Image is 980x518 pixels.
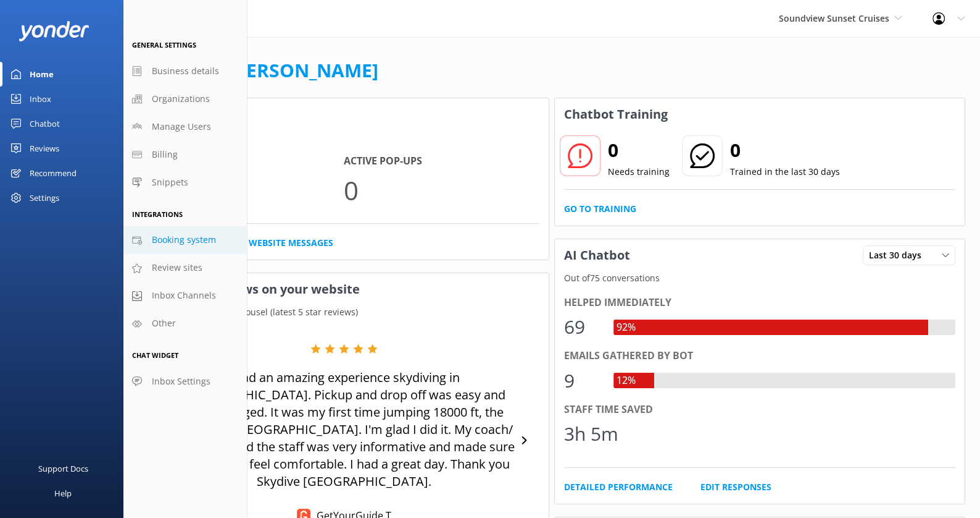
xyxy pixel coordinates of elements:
img: yonder-white-logo.png [19,21,89,41]
span: Chat Widget [132,350,178,360]
span: Inbox Settings [152,375,210,388]
h1: Welcome, [138,56,378,85]
p: I had an amazing experience skydiving in [GEOGRAPHIC_DATA]. Pickup and drop off was easy and well... [172,369,515,490]
a: Manage Users [123,113,247,141]
h3: Chatbot Training [555,98,677,130]
span: Other [152,316,176,330]
h3: AI Chatbot [555,239,639,271]
a: Other [123,310,247,338]
span: Manage Users [152,120,211,134]
h3: Website Chat [139,98,549,130]
a: Snippets [123,169,247,197]
span: Business details [152,64,219,78]
p: Your current review carousel (latest 5 star reviews) [139,305,549,319]
a: Business details [123,57,247,85]
a: Inbox Settings [123,368,247,396]
h2: 0 [608,135,670,165]
a: Go to Training [564,202,636,216]
a: Inbox Channels [123,282,247,310]
div: Support Docs [38,456,88,481]
span: Last 30 days [869,248,929,262]
a: Review sites [123,254,247,282]
p: 0 [344,169,539,211]
div: Staff time saved [564,402,955,418]
h2: 0 [730,135,840,165]
div: Chatbot [30,111,60,136]
p: In the last 30 days [139,130,549,144]
span: Booking system [152,233,216,247]
div: Help [54,481,72,506]
div: 69 [564,312,601,342]
div: 12% [613,373,639,389]
div: Recommend [30,161,77,185]
div: Reviews [30,136,59,161]
span: Soundview Sunset Cruises [779,12,889,24]
div: Inbox [30,87,51,111]
div: 9 [564,366,601,396]
a: Organizations [123,85,247,113]
a: Website Messages [249,236,333,250]
p: Trained in the last 30 days [730,165,840,179]
div: 3h 5m [564,419,618,449]
p: Needs training [608,165,670,179]
p: Out of 75 conversations [555,271,965,285]
a: Booking system [123,226,247,254]
a: Billing [123,141,247,169]
div: Helped immediately [564,295,955,311]
h4: Active Pop-ups [344,153,539,169]
div: Settings [30,185,59,210]
div: Home [30,62,54,87]
div: Emails gathered by bot [564,348,955,364]
span: Organizations [152,92,210,106]
a: [PERSON_NAME] [228,57,378,83]
span: Billing [152,148,178,161]
span: Integrations [132,210,183,219]
span: Inbox Channels [152,289,216,302]
span: Review sites [152,261,202,274]
h3: Showcase reviews on your website [139,273,549,305]
a: Edit Responses [700,480,771,494]
span: Snippets [152,176,188,189]
a: Detailed Performance [564,480,673,494]
div: 92% [613,320,639,336]
span: General Settings [132,40,196,49]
